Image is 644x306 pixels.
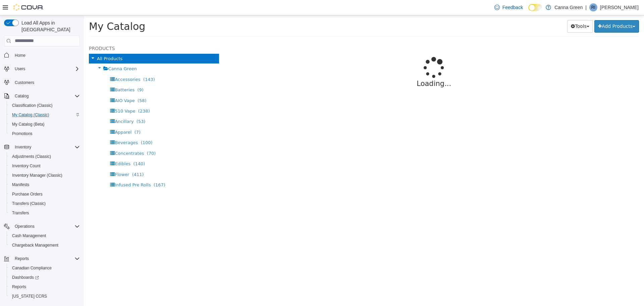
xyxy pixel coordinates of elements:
span: Chargeback Management [12,243,58,248]
button: Home [1,50,83,60]
span: Customers [15,80,34,85]
span: Canna Green [24,51,53,56]
span: Load All Apps in [GEOGRAPHIC_DATA] [19,19,80,33]
button: Operations [12,222,37,230]
span: My Catalog (Classic) [9,111,80,119]
a: Dashboards [7,273,83,282]
button: Manifests [7,180,83,189]
span: Washington CCRS [9,292,80,300]
span: Cash Management [12,233,46,238]
span: RI [591,3,595,11]
span: (167) [70,167,82,172]
button: Inventory Manager (Classic) [7,171,83,180]
button: Promotions [7,129,83,138]
span: (58) [54,83,63,88]
button: Canadian Compliance [7,263,83,273]
a: Adjustments (Classic) [9,152,54,161]
img: Cova [13,4,44,11]
button: My Catalog (Beta) [7,120,83,129]
span: Inventory [12,143,80,151]
span: My Catalog (Beta) [12,122,45,127]
p: Canna Green [554,3,583,11]
button: Cash Management [7,231,83,241]
span: (411) [48,157,60,162]
span: Home [15,53,25,58]
span: 510 Vape [31,93,51,98]
span: Adjustments (Classic) [9,152,80,161]
span: Canadian Compliance [12,265,52,271]
button: Tools [483,5,509,17]
p: Loading... [165,63,535,74]
button: Reports [1,254,83,263]
span: Apparel [31,114,48,119]
span: Home [12,51,80,59]
span: Beverages [31,125,54,130]
span: Feedback [502,4,523,11]
a: Cash Management [9,232,49,240]
span: Manifests [9,181,80,189]
span: Batteries [31,72,51,77]
button: Inventory Count [7,161,83,171]
span: Promotions [12,131,33,136]
span: Concentrates [31,135,60,140]
span: (9) [54,72,60,77]
input: Dark Mode [528,4,542,11]
span: Infused Pre Rolls [31,167,67,172]
a: Manifests [9,181,32,189]
button: Transfers (Classic) [7,199,83,208]
a: Chargeback Management [9,241,61,249]
button: Operations [1,222,83,231]
a: Inventory Manager (Classic) [9,171,65,179]
span: Transfers [12,210,29,216]
span: Purchase Orders [12,191,43,197]
a: Promotions [9,130,35,138]
a: My Catalog (Beta) [9,120,47,128]
span: Reports [12,255,80,263]
a: My Catalog (Classic) [9,111,52,119]
span: Transfers [9,209,80,217]
button: Purchase Orders [7,189,83,199]
span: My Catalog [5,5,61,17]
button: Customers [1,78,83,87]
p: | [585,3,587,11]
span: Customers [12,78,80,87]
button: Inventory [1,142,83,152]
a: Canadian Compliance [9,264,54,272]
a: Purchase Orders [9,190,45,198]
span: Inventory [15,144,31,150]
span: Classification (Classic) [12,103,53,108]
span: Flower [31,157,45,162]
span: All Products [13,41,39,46]
span: My Catalog (Classic) [12,112,49,118]
span: Inventory Count [12,163,41,169]
span: Accessories [31,61,56,67]
span: Transfers (Classic) [12,201,46,206]
a: Classification (Classic) [9,101,55,110]
span: Manifests [12,182,29,187]
div: Raven Irwin [589,3,597,11]
span: Users [12,65,80,73]
a: Inventory Count [9,162,43,170]
a: Transfers [9,209,32,217]
span: Reports [9,283,80,291]
span: Reports [15,256,29,261]
button: Reports [12,255,32,263]
span: Users [15,66,25,72]
span: Inventory Count [9,162,80,170]
a: Dashboards [9,273,42,281]
a: [US_STATE] CCRS [9,292,50,300]
span: (238) [54,93,66,98]
button: Reports [7,282,83,292]
button: Chargeback Management [7,241,83,250]
button: Catalog [1,91,83,101]
h5: Products [5,29,135,37]
span: Dashboards [9,273,80,281]
p: [PERSON_NAME] [600,3,639,11]
a: Customers [12,79,37,87]
button: Inventory [12,143,34,151]
a: Reports [9,283,29,291]
span: [US_STATE] CCRS [12,294,47,299]
span: Classification (Classic) [9,101,80,110]
button: Catalog [12,92,31,100]
span: (143) [59,61,71,67]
